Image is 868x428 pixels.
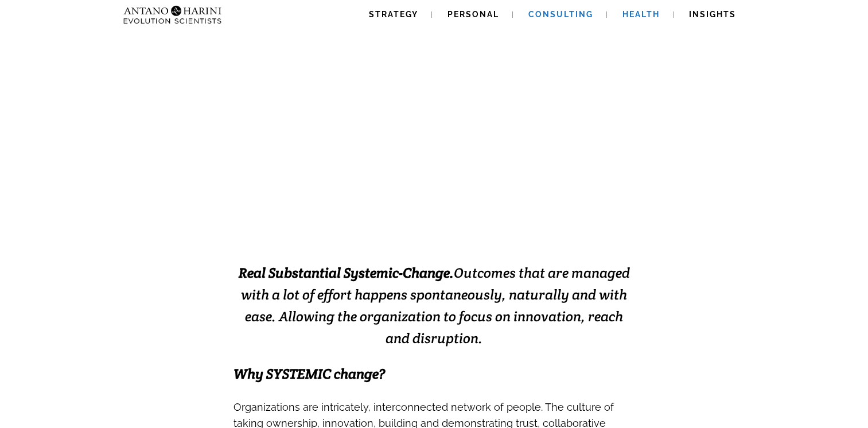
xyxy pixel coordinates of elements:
[239,264,630,347] span: Outcomes that are managed with a lot of effort happens spontaneously, naturally and with ease. Al...
[204,192,664,220] strong: EXCELLENCE INSTALLATION. ENABLED.
[528,10,593,19] span: Consulting
[233,365,385,383] span: Why SYSTEMIC change?
[239,264,454,282] strong: Real Substantial Systemic-Change.
[369,10,418,19] span: Strategy
[689,10,736,19] span: Insights
[447,10,499,19] span: Personal
[622,10,660,19] span: Health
